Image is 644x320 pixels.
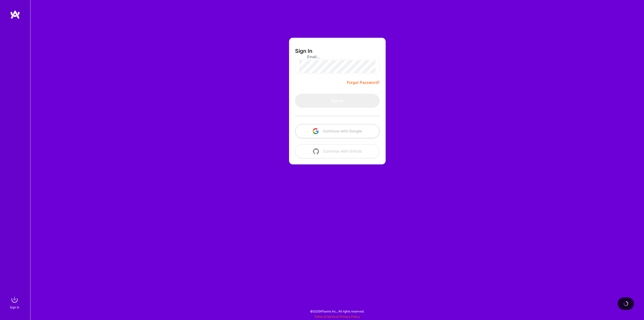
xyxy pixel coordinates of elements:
img: loading [623,301,628,306]
div: © 2025 ATeams Inc., All rights reserved. [30,305,644,317]
input: Email... [307,50,368,63]
h3: Sign In [295,48,312,54]
img: icon [313,148,319,154]
button: Continue with Google [295,124,380,138]
img: sign in [10,295,20,305]
button: Sign In [295,94,380,108]
button: Continue with Github [295,144,380,158]
a: sign inSign In [11,295,20,310]
a: Terms of Service [314,315,338,318]
a: Forgot Password? [347,80,380,86]
a: Privacy Policy [340,315,360,318]
div: Sign In [10,305,19,310]
span: | [314,315,360,318]
img: logo [10,10,20,19]
img: icon [313,128,319,134]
